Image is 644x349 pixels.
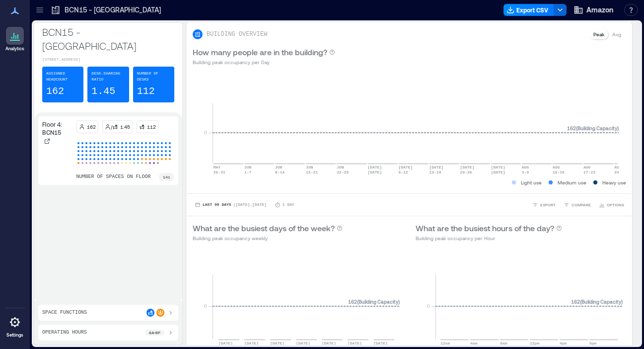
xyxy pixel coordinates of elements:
p: Space Functions [42,309,87,317]
button: COMPARE [562,200,593,210]
p: Operating Hours [42,329,87,337]
p: 1.45 [91,85,115,98]
p: 162 [87,123,96,131]
p: number of spaces on floor [76,173,151,181]
p: Building peak occupancy per Hour [416,234,562,242]
span: EXPORT [540,202,556,208]
text: 8am [500,341,507,346]
span: Amazon [586,5,613,15]
text: [DATE] [367,165,382,170]
p: Building peak occupancy per Day [193,58,335,66]
text: 12pm [530,341,539,346]
text: [DATE] [398,165,413,170]
text: [DATE] [348,341,362,346]
p: 112 [137,85,155,98]
text: [DATE] [460,165,475,170]
p: Floor 4: BCN15 [42,120,72,136]
a: Settings [3,310,27,341]
button: Amazon [571,2,616,18]
p: Building peak occupancy weekly [193,234,343,242]
a: Analytics [2,24,27,55]
p: [STREET_ADDRESS] [42,57,174,63]
text: 12am [440,341,450,346]
text: JUN [275,165,283,170]
text: AUG [614,165,622,170]
text: [DATE] [322,341,336,346]
text: [DATE] [270,341,285,346]
p: Settings [6,332,23,338]
text: JUN [306,165,313,170]
text: 4am [470,341,478,346]
text: MAY [214,165,221,170]
text: JUN [244,165,252,170]
p: Number of Desks [137,71,170,83]
text: AUG [522,165,529,170]
text: AUG [553,165,560,170]
text: 20-26 [460,170,472,174]
text: 24-30 [614,170,626,174]
tspan: 0 [427,303,429,309]
button: OPTIONS [597,200,626,210]
text: [DATE] [296,341,310,346]
p: Avg [612,30,621,38]
text: [DATE] [491,165,505,170]
text: 1-7 [244,170,252,174]
text: [DATE] [429,165,444,170]
span: COMPARE [572,202,591,208]
p: BCN15 - [GEOGRAPHIC_DATA] [42,25,174,53]
p: 8a - 6p [149,330,160,336]
p: 1 Day [283,202,294,208]
text: AUG [583,165,591,170]
p: How many people are in the building? [193,46,327,58]
p: 141 [163,174,170,180]
p: 112 [147,123,156,131]
tspan: 0 [204,303,207,309]
p: BCN15 - [GEOGRAPHIC_DATA] [65,5,161,15]
p: What are the busiest days of the week? [193,222,335,234]
text: 10-16 [553,170,565,174]
p: 1.45 [120,123,130,131]
text: 8pm [589,341,597,346]
text: [DATE] [367,170,382,174]
text: [DATE] [244,341,259,346]
span: OPTIONS [607,202,624,208]
p: Analytics [5,46,24,52]
p: Desk-sharing ratio [91,71,125,83]
p: Light use [521,178,542,186]
text: 4pm [560,341,567,346]
button: EXPORT [530,200,558,210]
text: 6-12 [398,170,408,174]
text: 17-23 [583,170,595,174]
text: [DATE] [218,341,233,346]
p: Medium use [558,178,586,186]
text: 15-21 [306,170,318,174]
text: 3-9 [522,170,529,174]
text: [DATE] [373,341,388,346]
text: [DATE] [491,170,505,174]
p: What are the busiest hours of the day? [416,222,554,234]
text: 25-31 [214,170,225,174]
p: / [111,123,112,131]
button: Export CSV [503,4,554,16]
text: 8-14 [275,170,285,174]
p: BUILDING OVERVIEW [207,30,267,38]
p: Assigned Headcount [46,71,79,83]
button: Last 90 Days |[DATE]-[DATE] [193,200,269,210]
text: 13-19 [429,170,441,174]
p: Peak [593,30,604,38]
p: 162 [46,85,64,98]
tspan: 0 [204,129,207,135]
p: Heavy use [602,178,626,186]
text: 22-28 [337,170,349,174]
text: JUN [337,165,344,170]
